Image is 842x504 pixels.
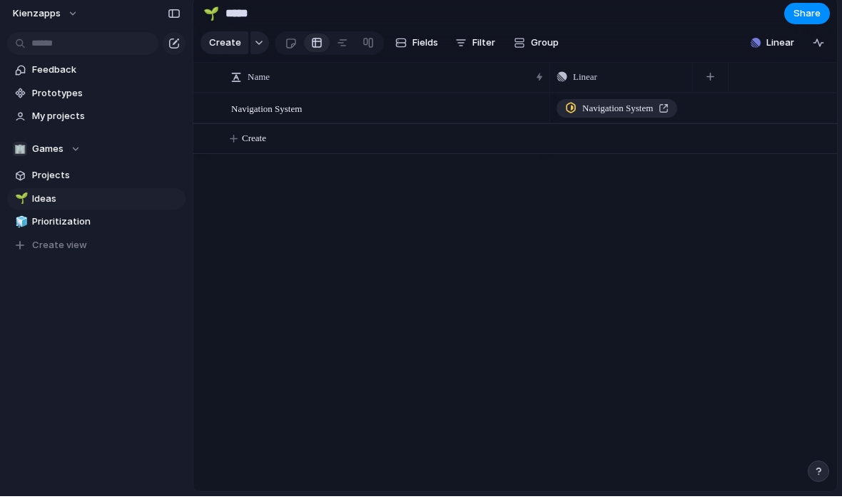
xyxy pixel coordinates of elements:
[573,78,597,92] span: Linear
[390,39,444,62] button: Fields
[13,150,27,164] div: 🏢
[766,43,794,58] span: Linear
[784,11,830,32] button: Share
[13,14,61,29] span: kienzapps
[557,107,677,125] a: Navigation System
[13,222,27,237] button: 🧊
[203,11,219,31] div: 🌱
[7,91,186,112] a: Prototypes
[200,10,223,33] button: 🌱
[7,67,186,88] a: Feedback
[32,94,181,108] span: Prototypes
[32,117,181,131] span: My projects
[7,113,186,135] a: My projects
[745,40,800,61] button: Linear
[13,200,27,214] button: 🌱
[32,71,181,85] span: Feedback
[450,39,501,62] button: Filter
[201,39,248,62] button: Create
[32,176,181,190] span: Projects
[15,222,25,238] div: 🧊
[7,196,186,217] a: 🌱Ideas
[32,150,64,164] span: Games
[531,43,559,58] span: Group
[7,219,186,240] a: 🧊Prioritization
[793,14,821,29] span: Share
[7,146,186,168] button: 🏢Games
[32,200,181,214] span: Ideas
[472,43,495,58] span: Filter
[412,43,438,58] span: Fields
[6,10,86,33] button: kienzapps
[507,39,566,62] button: Group
[248,78,270,92] span: Name
[209,43,241,58] span: Create
[582,109,653,123] span: Navigation System
[32,222,181,237] span: Prioritization
[15,198,25,215] div: 🌱
[242,139,266,153] span: Create
[7,173,186,194] a: Projects
[231,108,302,124] span: Navigation System
[32,246,87,260] span: Create view
[7,242,186,264] button: Create view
